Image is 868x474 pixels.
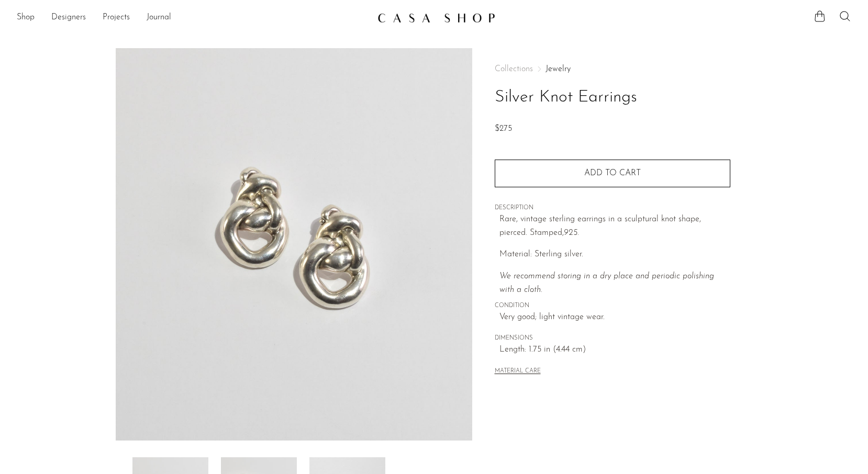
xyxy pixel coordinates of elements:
[495,160,730,187] button: Add to cart
[103,11,130,25] a: Projects
[495,334,730,343] span: DIMENSIONS
[546,65,571,73] a: Jewelry
[17,11,35,25] a: Shop
[51,11,86,25] a: Designers
[495,125,512,133] span: $275
[147,11,171,25] a: Journal
[499,213,730,240] p: Rare, vintage sterling earrings in a sculptural knot shape, pierced. Stamped,
[584,169,641,177] span: Add to cart
[495,368,541,376] button: MATERIAL CARE
[116,48,472,441] img: Silver Knot Earrings
[499,272,714,294] i: We recommend storing in a dry place and periodic polishing with a cloth.
[499,343,730,357] span: Length: 1.75 in (4.44 cm)
[495,65,533,73] span: Collections
[495,84,730,111] h1: Silver Knot Earrings
[495,65,730,73] nav: Breadcrumbs
[495,301,730,311] span: CONDITION
[495,204,730,213] span: DESCRIPTION
[499,311,730,324] span: Very good; light vintage wear.
[564,229,579,237] em: 925.
[17,9,369,27] nav: Desktop navigation
[499,248,730,262] p: Material: Sterling silver.
[17,9,369,27] ul: NEW HEADER MENU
